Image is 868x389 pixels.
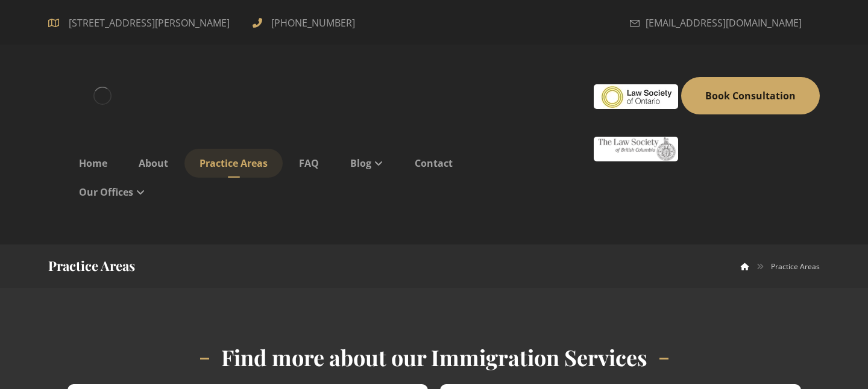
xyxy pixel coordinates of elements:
a: Book Consultation [681,77,820,114]
span: [STREET_ADDRESS][PERSON_NAME] [64,13,234,33]
span: _ [659,358,668,359]
a: FAQ [284,149,334,178]
img: # [594,137,678,161]
span: About [139,157,168,170]
a: Blog [335,149,398,178]
span: [EMAIL_ADDRESS][DOMAIN_NAME] [646,13,802,33]
a: Our Offices [64,178,160,207]
a: Home [64,149,122,178]
a: Advocate (IN) | Barrister (CA) | Solicitor | Notary Public [48,69,157,123]
a: [PHONE_NUMBER] [253,15,358,28]
h2: Find more about our Immigration Services [221,342,647,372]
img: Arora Law Services [48,69,157,123]
h1: Practice Areas [48,257,135,275]
a: Practice Areas [184,149,283,178]
a: Contact [400,149,468,178]
span: _ [200,358,209,359]
span: Our Offices [79,185,133,199]
span: Home [79,157,107,170]
img: # [594,84,678,109]
span: Contact [415,157,453,170]
span: Practice Areas [200,157,268,170]
a: [STREET_ADDRESS][PERSON_NAME] [48,15,234,28]
span: Book Consultation [705,89,796,102]
span: Blog [350,157,371,170]
a: Arora Law Services [741,261,749,272]
span: [PHONE_NUMBER] [268,13,358,33]
span: FAQ [299,157,319,170]
a: About [124,149,183,178]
